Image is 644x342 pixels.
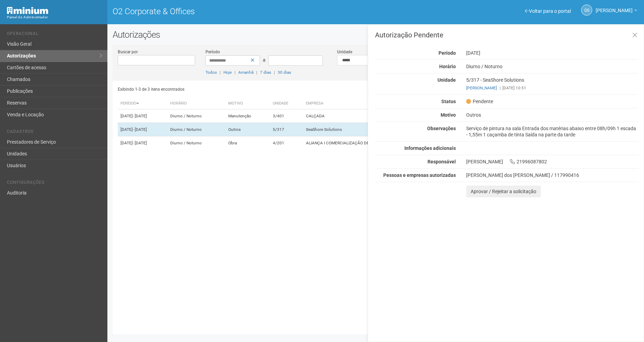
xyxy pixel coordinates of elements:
div: Serviço de pintura na sala Entrada dos matérias abaixo entre 08h/09h 1 escada - 1,55m 1 caçamba d... [461,125,644,138]
strong: Observações [427,126,456,131]
strong: Motivo [441,112,456,118]
div: Diurno / Noturno [461,63,644,70]
th: Motivo [225,98,270,109]
span: | [234,70,236,75]
a: GS [581,4,592,16]
span: a [263,57,266,63]
strong: Informações adicionais [404,145,456,151]
label: Unidade [337,49,352,55]
th: Horário [167,98,225,109]
div: [DATE] [461,50,644,56]
div: [PERSON_NAME] dos [PERSON_NAME] / 117990416 [466,172,638,178]
span: | [256,70,257,75]
td: [DATE] [118,109,167,123]
td: ALIANÇA I COMERCIALIZAÇÃO DE BIOCOMBUSTÍVEIS E ENE [303,136,487,150]
div: [DATE] 10:51 [466,85,638,91]
h3: Autorização Pendente [375,31,638,38]
strong: Período [439,50,456,56]
li: Cadastros [7,129,102,136]
span: - [DATE] [133,127,147,132]
td: Obra [225,136,270,150]
span: - [DATE] [133,114,147,118]
td: [DATE] [118,123,167,136]
td: Diurno / Noturno [167,123,225,136]
div: Exibindo 1-3 de 3 itens encontrados [118,84,374,94]
strong: Horário [439,64,456,69]
a: 7 dias [260,70,271,75]
div: 5/317 - SeaShore Solutions [461,77,644,91]
a: [PERSON_NAME] [596,9,637,14]
div: Outros [461,112,644,118]
td: 3/401 [270,109,303,123]
td: CALÇADA [303,109,487,123]
td: Outros [225,123,270,136]
td: Diurno / Noturno [167,136,225,150]
span: Pendente [466,98,493,105]
div: Painel do Administrador [7,14,102,20]
label: Buscar por [118,49,138,55]
strong: Status [441,99,456,104]
a: Voltar para o portal [525,8,571,14]
span: Gabriela Souza [596,1,633,13]
td: 5/317 [270,123,303,136]
strong: Unidade [438,77,456,83]
img: Minium [7,7,48,14]
strong: Pessoas e empresas autorizadas [383,172,456,178]
th: Unidade [270,98,303,109]
td: Manutenção [225,109,270,123]
td: 4/201 [270,136,303,150]
h1: O2 Corporate & Offices [113,7,371,16]
div: [PERSON_NAME] 21996087802 [461,159,644,165]
span: - [DATE] [133,141,147,145]
a: [PERSON_NAME] [466,85,497,90]
button: Aprovar / Rejeitar a solicitação [466,186,541,197]
span: | [500,85,501,90]
h2: Autorizações [113,29,639,40]
li: Operacional [7,31,102,38]
a: Amanhã [238,70,253,75]
label: Período [205,49,220,55]
a: Todos [205,70,217,75]
td: Diurno / Noturno [167,109,225,123]
span: | [274,70,275,75]
th: Empresa [303,98,487,109]
span: | [220,70,221,75]
td: [DATE] [118,136,167,150]
li: Configurações [7,180,102,187]
a: 30 dias [278,70,291,75]
th: Período [118,98,167,109]
strong: Responsável [427,159,456,164]
td: SeaShore Solutions [303,123,487,136]
a: Hoje [223,70,232,75]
